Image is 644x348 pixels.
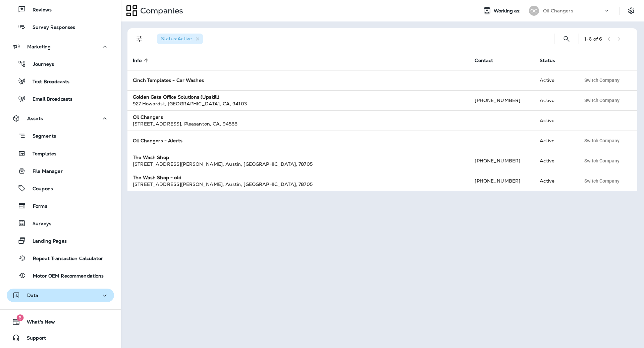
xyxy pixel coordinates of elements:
[26,203,47,210] p: Forms
[161,36,192,42] span: Status : Active
[625,5,637,17] button: Settings
[133,120,464,127] div: [STREET_ADDRESS] , Pleasanton , CA , 94588
[584,138,620,143] span: Switch Company
[584,98,620,103] span: Switch Company
[581,156,623,166] button: Switch Company
[26,96,72,103] p: Email Broadcasts
[133,175,181,181] strong: The Wash Shop - old
[20,319,55,327] span: What's New
[560,32,573,46] button: Search Companies
[26,273,104,280] p: Motor OEM Recommendations
[7,199,114,213] button: Forms
[133,77,204,83] strong: Cinch Templates - Car Washes
[584,78,620,83] span: Switch Company
[7,40,114,53] button: Marketing
[581,75,623,85] button: Switch Company
[7,268,114,283] button: Motor OEM Recommendations
[494,8,522,14] span: Working as:
[581,136,623,146] button: Switch Company
[7,2,114,16] button: Reviews
[26,133,56,140] p: Segments
[581,95,623,105] button: Switch Company
[26,7,52,13] p: Reviews
[7,20,114,34] button: Survey Responses
[27,116,43,121] p: Assets
[26,24,75,31] p: Survey Responses
[7,57,114,71] button: Journeys
[16,314,23,321] span: 6
[157,34,203,44] div: Status:Active
[534,151,575,171] td: Active
[26,186,53,192] p: Coupons
[138,6,183,16] p: Companies
[584,158,620,163] span: Switch Company
[469,171,534,191] td: [PHONE_NUMBER]
[469,90,534,110] td: [PHONE_NUMBER]
[584,179,620,183] span: Switch Company
[7,112,114,125] button: Assets
[475,57,502,63] span: Contact
[26,256,103,262] p: Repeat Transaction Calculator
[133,100,464,107] div: 927 Howardst , [GEOGRAPHIC_DATA] , CA , 94103
[7,216,114,230] button: Surveys
[133,94,219,100] strong: Golden Gate Office Solutions (Upskill)
[534,131,575,151] td: Active
[133,57,151,63] span: Info
[26,79,69,85] p: Text Broadcasts
[540,58,555,63] span: Status
[7,181,114,195] button: Coupons
[27,293,39,298] p: Data
[26,151,56,157] p: Templates
[7,289,114,302] button: Data
[7,146,114,160] button: Templates
[534,110,575,131] td: Active
[540,57,564,63] span: Status
[7,251,114,265] button: Repeat Transaction Calculator
[27,44,51,49] p: Marketing
[26,221,51,227] p: Surveys
[7,164,114,178] button: File Manager
[133,58,142,63] span: Info
[133,32,146,46] button: Filters
[7,234,114,248] button: Landing Pages
[133,138,182,144] strong: Oil Changers - Alerts
[26,61,54,68] p: Journeys
[7,331,114,345] button: Support
[7,315,114,329] button: 6What's New
[26,238,67,245] p: Landing Pages
[475,58,493,63] span: Contact
[26,168,63,175] p: File Manager
[529,6,539,16] div: OC
[534,171,575,191] td: Active
[20,335,46,343] span: Support
[534,70,575,90] td: Active
[584,36,602,42] div: 1 - 6 of 6
[133,161,464,167] div: [STREET_ADDRESS][PERSON_NAME] , Austin , [GEOGRAPHIC_DATA] , 78705
[7,74,114,88] button: Text Broadcasts
[534,90,575,110] td: Active
[133,154,169,160] strong: The Wash Shop
[7,129,114,143] button: Segments
[543,8,573,13] p: Oil Changers
[133,181,464,188] div: [STREET_ADDRESS][PERSON_NAME] , Austin , [GEOGRAPHIC_DATA] , 78705
[581,176,623,186] button: Switch Company
[133,114,163,120] strong: Oil Changers
[7,92,114,106] button: Email Broadcasts
[469,151,534,171] td: [PHONE_NUMBER]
